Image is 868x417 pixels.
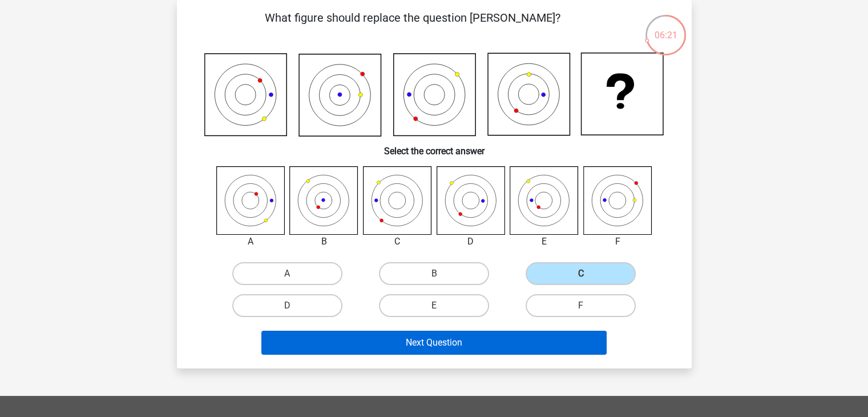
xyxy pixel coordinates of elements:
div: C [354,235,441,248]
label: E [379,294,489,317]
button: Next Question [261,331,607,355]
label: F [526,294,636,317]
label: D [232,294,342,317]
label: A [232,262,342,285]
div: E [501,235,587,248]
div: D [428,235,514,248]
div: A [208,235,294,248]
label: B [379,262,489,285]
label: C [526,262,636,285]
div: F [575,235,661,248]
h6: Select the correct answer [195,137,673,157]
div: 06:21 [644,14,687,42]
div: B [281,235,367,248]
p: What figure should replace the question [PERSON_NAME]? [195,9,631,43]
